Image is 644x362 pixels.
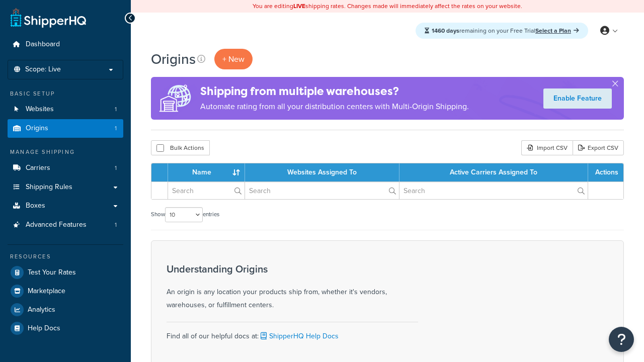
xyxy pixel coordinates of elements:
[115,164,117,172] span: 1
[11,8,86,28] a: ShipperHQ Home
[26,183,72,192] span: Shipping Rules
[168,163,245,182] th: Name
[165,207,203,222] select: Showentries
[28,324,60,333] span: Help Docs
[214,49,253,69] a: + New
[8,119,123,138] a: Origins 1
[167,322,418,343] div: Find all of our helpful docs at:
[432,26,459,35] strong: 1460 days
[26,164,50,172] span: Carriers
[222,53,245,65] span: + New
[8,178,123,197] a: Shipping Rules
[573,140,624,155] a: Export CSV
[245,163,399,182] th: Websites Assigned To
[167,263,418,275] h3: Understanding Origins
[26,124,48,133] span: Origins
[200,100,469,114] p: Automate rating from all your distribution centers with Multi-Origin Shipping.
[588,163,623,182] th: Actions
[543,88,612,109] a: Enable Feature
[245,182,399,199] input: Search
[8,263,123,282] a: Test Your Rates
[8,100,123,119] li: Websites
[8,252,123,261] div: Resources
[200,83,469,100] h4: Shipping from multiple warehouses?
[8,319,123,337] a: Help Docs
[151,140,210,155] button: Bulk Actions
[115,105,117,114] span: 1
[609,327,634,352] button: Open Resource Center
[167,263,418,312] div: An origin is any location your products ship from, whether it's vendors, warehouses, or fulfillme...
[259,331,339,341] a: ShipperHQ Help Docs
[151,207,219,222] label: Show entries
[416,23,588,39] div: remaining on your Free Trial
[168,182,245,199] input: Search
[8,100,123,119] a: Websites 1
[151,49,196,69] h1: Origins
[8,216,123,234] li: Advanced Features
[8,159,123,177] li: Carriers
[521,140,573,155] div: Import CSV
[399,182,588,199] input: Search
[399,163,588,182] th: Active Carriers Assigned To
[26,221,87,229] span: Advanced Features
[8,159,123,177] a: Carriers 1
[115,221,117,229] span: 1
[8,35,123,54] a: Dashboard
[8,89,123,98] div: Basic Setup
[28,306,55,314] span: Analytics
[8,148,123,156] div: Manage Shipping
[8,301,123,319] a: Analytics
[8,216,123,234] a: Advanced Features 1
[28,268,76,277] span: Test Your Rates
[26,105,54,114] span: Websites
[535,26,579,35] a: Select a Plan
[26,40,60,49] span: Dashboard
[26,202,45,210] span: Boxes
[8,282,123,300] a: Marketplace
[8,119,123,138] li: Origins
[28,287,65,296] span: Marketplace
[25,65,61,74] span: Scope: Live
[8,197,123,215] a: Boxes
[151,77,200,120] img: ad-origins-multi-dfa493678c5a35abed25fd24b4b8a3fa3505936ce257c16c00bdefe2f3200be3.png
[293,2,305,11] b: LIVE
[115,124,117,133] span: 1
